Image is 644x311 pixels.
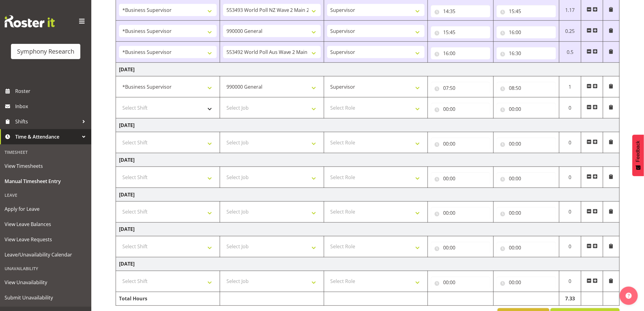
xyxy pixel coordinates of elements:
[2,262,90,275] div: Unavailability
[497,47,556,59] input: Click to select...
[497,207,556,219] input: Click to select...
[635,141,641,162] span: Feedback
[5,15,55,27] img: Rosterit website logo
[5,278,87,287] span: View Unavailability
[116,63,620,76] td: [DATE]
[497,82,556,94] input: Click to select...
[116,118,620,132] td: [DATE]
[559,202,581,223] td: 0
[431,26,490,38] input: Click to select...
[431,5,490,17] input: Click to select...
[116,257,620,271] td: [DATE]
[116,292,220,306] td: Total Hours
[116,223,620,236] td: [DATE]
[15,102,88,111] span: Inbox
[497,103,556,115] input: Click to select...
[15,117,79,126] span: Shifts
[497,172,556,185] input: Click to select...
[5,235,87,244] span: View Leave Requests
[626,293,632,299] img: help-xxl-2.png
[5,204,87,214] span: Apply for Leave
[5,161,87,171] span: View Timesheets
[2,290,90,305] a: Submit Unavailability
[559,167,581,188] td: 0
[2,201,90,217] a: Apply for Leave
[559,271,581,292] td: 0
[15,132,79,141] span: Time & Attendance
[497,242,556,254] input: Click to select...
[559,292,581,306] td: 7.33
[5,220,87,229] span: View Leave Balances
[2,146,90,158] div: Timesheet
[2,189,90,201] div: Leave
[431,207,490,219] input: Click to select...
[431,82,490,94] input: Click to select...
[2,232,90,247] a: View Leave Requests
[431,242,490,254] input: Click to select...
[2,158,90,174] a: View Timesheets
[431,47,490,59] input: Click to select...
[632,135,644,176] button: Feedback - Show survey
[17,47,74,56] div: Symphony Research
[116,153,620,167] td: [DATE]
[497,5,556,17] input: Click to select...
[2,217,90,232] a: View Leave Balances
[559,236,581,257] td: 0
[431,103,490,115] input: Click to select...
[116,188,620,202] td: [DATE]
[497,26,556,38] input: Click to select...
[497,138,556,150] input: Click to select...
[431,138,490,150] input: Click to select...
[431,277,490,289] input: Click to select...
[559,42,581,63] td: 0.5
[5,177,87,186] span: Manual Timesheet Entry
[559,132,581,153] td: 0
[2,174,90,189] a: Manual Timesheet Entry
[559,76,581,97] td: 1
[5,293,87,302] span: Submit Unavailability
[497,277,556,289] input: Click to select...
[559,97,581,118] td: 0
[2,275,90,290] a: View Unavailability
[15,87,88,96] span: Roster
[431,172,490,185] input: Click to select...
[5,250,87,259] span: Leave/Unavailability Calendar
[2,247,90,262] a: Leave/Unavailability Calendar
[559,21,581,42] td: 0.25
